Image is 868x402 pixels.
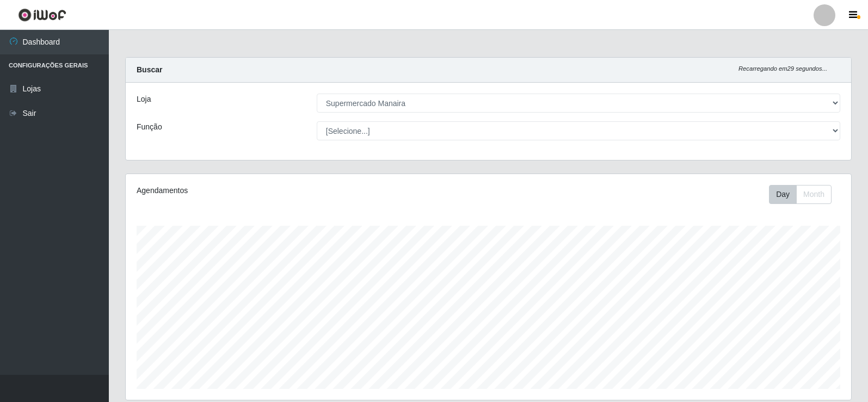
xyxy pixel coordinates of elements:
[137,94,151,105] label: Loja
[796,185,832,204] button: Month
[769,185,797,204] button: Day
[137,65,162,74] strong: Buscar
[769,185,832,204] div: First group
[738,65,827,72] i: Recarregando em 29 segundos...
[18,8,66,22] img: CoreUI Logo
[769,185,840,204] div: Toolbar with button groups
[137,185,420,196] div: Agendamentos
[137,121,162,133] label: Função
